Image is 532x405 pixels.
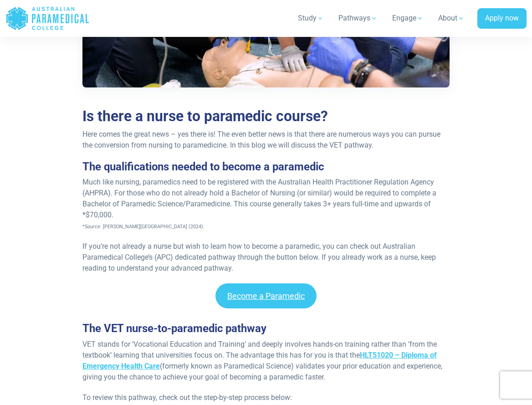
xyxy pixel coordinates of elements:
a: Apply now [477,8,527,29]
span: *Source: [PERSON_NAME][GEOGRAPHIC_DATA] (2024). [82,224,205,230]
span: To review this pathway, check out the step-by-step process below: [82,393,292,402]
a: Become a Paramedic [215,283,317,308]
a: About [433,5,470,31]
a: Australian Paramedical College [5,4,90,33]
p: If you’re not already a nurse but wish to learn how to become a paramedic, you can check out Aust... [82,241,450,274]
p: Much like nursing, paramedics need to be registered with the Australian Health Practitioner Regul... [82,177,450,231]
a: Pathways [333,5,383,31]
h3: The qualifications needed to become a paramedic [82,160,450,174]
span: The VET nurse-to-paramedic pathway [82,322,266,335]
a: HLT51020 – Diploma of Emergency Health Care [82,351,437,370]
h2: Is there a nurse to paramedic course? [82,108,450,125]
a: Study [292,5,329,31]
a: Engage [387,5,429,31]
span: VET stands for ‘Vocational Education and Training’ and deeply involves hands-on training rather t... [82,340,442,381]
p: Here comes the great news – yes there is! The even better news is that there are numerous ways yo... [82,129,450,151]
